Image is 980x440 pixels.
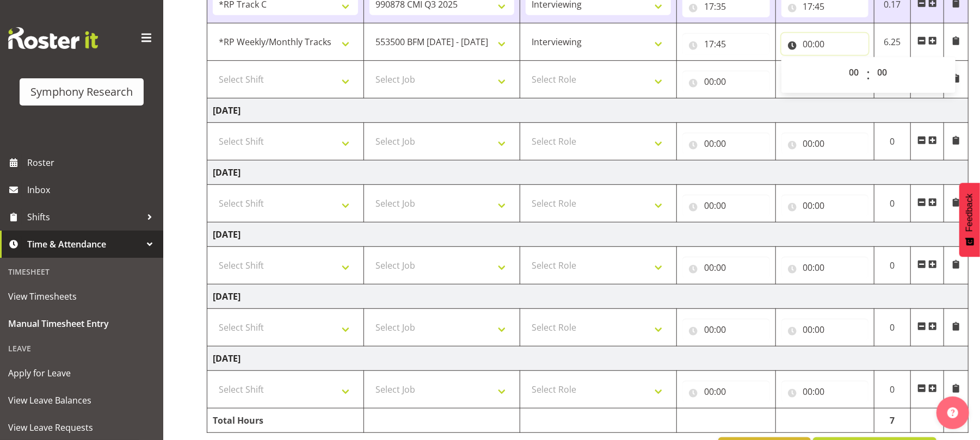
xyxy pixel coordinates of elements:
[27,236,141,252] span: Time & Attendance
[781,195,869,216] input: Click to select...
[682,33,770,55] input: Click to select...
[3,283,161,310] a: View Timesheets
[874,408,911,433] td: 7
[781,257,869,278] input: Click to select...
[781,381,869,402] input: Click to select...
[207,98,969,123] td: [DATE]
[207,346,969,371] td: [DATE]
[874,309,911,346] td: 0
[8,392,155,408] span: View Leave Balances
[3,310,161,337] a: Manual Timesheet Entry
[682,71,770,92] input: Click to select...
[781,319,869,340] input: Click to select...
[8,419,155,436] span: View Leave Requests
[8,288,155,305] span: View Timesheets
[874,185,911,222] td: 0
[8,27,98,49] img: Rosterit website logo
[207,284,969,309] td: [DATE]
[781,133,869,154] input: Click to select...
[8,365,155,381] span: Apply for Leave
[3,337,161,360] div: Leave
[30,84,133,100] div: Symphony Research
[682,195,770,216] input: Click to select...
[874,123,911,160] td: 0
[207,408,364,433] td: Total Hours
[207,222,969,247] td: [DATE]
[959,183,980,257] button: Feedback - Show survey
[3,387,161,414] a: View Leave Balances
[3,261,161,283] div: Timesheet
[682,133,770,154] input: Click to select...
[781,33,869,55] input: Click to select...
[682,381,770,402] input: Click to select...
[682,319,770,340] input: Click to select...
[874,23,911,61] td: 6.25
[874,247,911,284] td: 0
[874,371,911,408] td: 0
[947,407,958,418] img: help-xxl-2.png
[682,257,770,278] input: Click to select...
[27,154,158,171] span: Roster
[207,160,969,185] td: [DATE]
[3,360,161,387] a: Apply for Leave
[8,315,155,332] span: Manual Timesheet Entry
[27,182,158,198] span: Inbox
[965,194,975,232] span: Feedback
[866,61,870,89] span: :
[27,209,141,225] span: Shifts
